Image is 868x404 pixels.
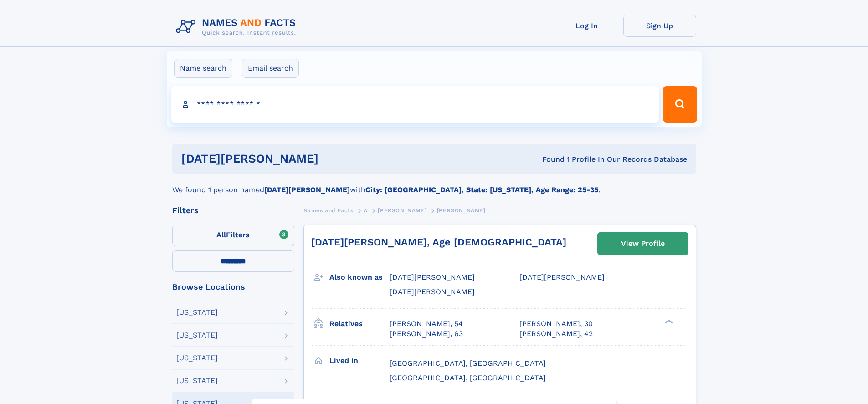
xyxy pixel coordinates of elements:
img: Logo Names and Facts [172,15,303,39]
label: Email search [242,59,299,78]
div: [US_STATE] [176,332,218,339]
input: search input [171,86,659,123]
span: [PERSON_NAME] [437,207,486,214]
button: Search Button [663,86,697,123]
span: [GEOGRAPHIC_DATA], [GEOGRAPHIC_DATA] [390,359,546,368]
span: [DATE][PERSON_NAME] [519,273,605,281]
div: View Profile [621,233,665,254]
a: [PERSON_NAME], 63 [390,329,463,339]
div: [US_STATE] [176,354,218,362]
label: Name search [174,59,232,78]
span: [DATE][PERSON_NAME] [390,287,475,296]
span: [GEOGRAPHIC_DATA], [GEOGRAPHIC_DATA] [390,373,546,382]
a: [DATE][PERSON_NAME], Age [DEMOGRAPHIC_DATA] [311,236,566,248]
a: Log In [550,15,623,37]
h3: Relatives [329,316,390,332]
div: Filters [172,206,294,215]
div: Browse Locations [172,283,294,291]
a: Names and Facts [303,205,354,216]
span: All [216,230,226,239]
div: [US_STATE] [176,377,218,384]
h3: Also known as [329,270,390,285]
div: ❯ [663,318,673,324]
label: Filters [172,225,294,246]
a: [PERSON_NAME], 30 [519,319,593,329]
a: [PERSON_NAME] [378,205,426,216]
span: [DATE][PERSON_NAME] [390,273,475,281]
div: We found 1 person named with . [172,174,696,195]
a: [PERSON_NAME], 42 [519,329,593,339]
span: A [364,207,368,214]
b: City: [GEOGRAPHIC_DATA], State: [US_STATE], Age Range: 25-35 [365,185,598,194]
h3: Lived in [329,353,390,368]
a: Sign Up [623,15,696,37]
span: [PERSON_NAME] [378,207,426,214]
div: [US_STATE] [176,309,218,316]
a: A [364,205,368,216]
div: Found 1 Profile In Our Records Database [430,154,687,164]
a: View Profile [598,233,688,255]
a: [PERSON_NAME], 54 [390,319,463,329]
h1: [DATE][PERSON_NAME] [181,153,431,164]
b: [DATE][PERSON_NAME] [264,185,350,194]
